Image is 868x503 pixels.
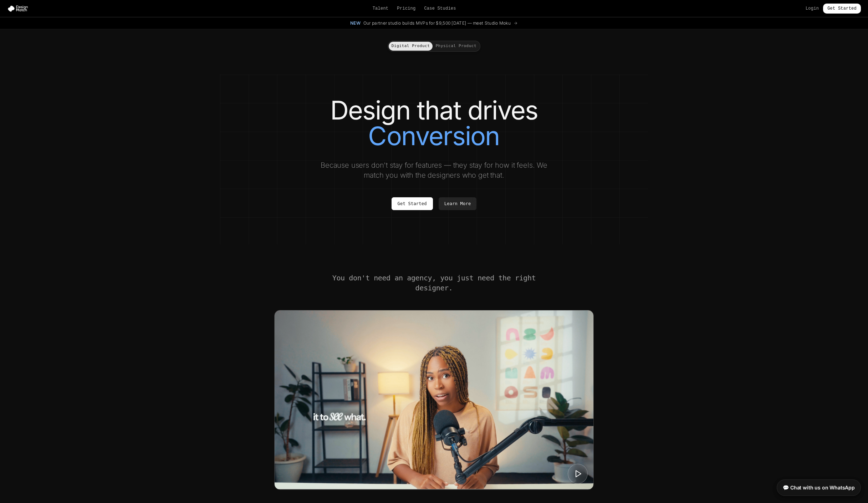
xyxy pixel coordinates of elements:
a: Get Started [392,197,433,210]
h1: Design that drives [234,97,634,149]
span: Our partner studio builds MVPs for $9,500 [DATE] — meet Studio Moku [363,20,511,26]
span: New [350,20,361,26]
span: Conversion [368,123,500,149]
a: Get Started [823,4,861,14]
a: Login [806,6,819,11]
p: Because users don't stay for features — they stay for how it feels. We match you with the designe... [314,160,554,180]
h2: You don't need an agency, you just need the right designer. [331,273,537,293]
a: Case Studies [424,6,456,11]
a: Learn More [439,197,477,210]
button: Digital Product [389,42,433,51]
img: Digital Product Design Match [275,310,593,489]
img: Design Match [7,5,31,12]
button: Physical Product [433,42,479,51]
a: 💬 Chat with us on WhatsApp [777,479,861,496]
a: Talent [373,6,389,11]
a: Pricing [397,6,415,11]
